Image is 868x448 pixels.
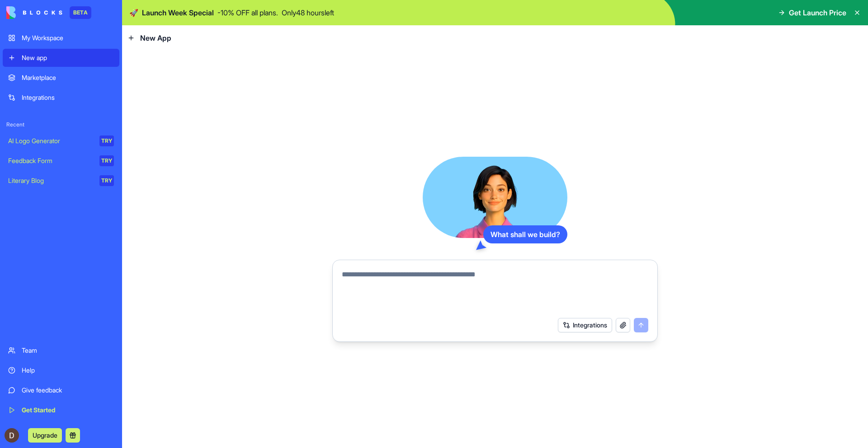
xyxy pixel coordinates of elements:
[22,73,114,82] div: Marketplace
[22,406,114,415] div: Get Started
[3,121,119,128] span: Recent
[142,7,214,18] span: Launch Week Special
[3,89,119,107] a: Integrations
[3,49,119,67] a: New app
[6,6,62,19] img: logo
[28,430,62,439] a: Upgrade
[140,33,171,43] span: New App
[3,172,119,190] a: Literary BlogTRY
[70,6,91,19] div: BETA
[3,29,119,47] a: My Workspace
[3,381,119,399] a: Give feedback
[22,346,114,355] div: Team
[99,135,114,146] div: TRY
[8,156,93,165] div: Feedback Form
[22,93,114,102] div: Integrations
[129,7,138,18] span: 🚀
[217,7,278,18] p: - 10 % OFF all plans.
[8,136,93,145] div: AI Logo Generator
[22,33,114,42] div: My Workspace
[6,6,91,19] a: BETA
[8,176,93,185] div: Literary Blog
[99,175,114,186] div: TRY
[22,53,114,62] div: New app
[5,428,19,443] img: ACg8ocKq5EA3j3JFeBr65BRb6G5YX_pcrejBbvMHHZPGSOddEs8P8Q=s96-c
[22,366,114,375] div: Help
[3,401,119,419] a: Get Started
[28,428,62,443] button: Upgrade
[3,69,119,87] a: Marketplace
[3,341,119,359] a: Team
[558,318,612,332] button: Integrations
[789,7,846,18] span: Get Launch Price
[22,386,114,395] div: Give feedback
[282,7,334,18] p: Only 48 hours left
[3,361,119,379] a: Help
[3,132,119,150] a: AI Logo GeneratorTRY
[483,225,567,243] div: What shall we build?
[99,155,114,166] div: TRY
[3,152,119,170] a: Feedback FormTRY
